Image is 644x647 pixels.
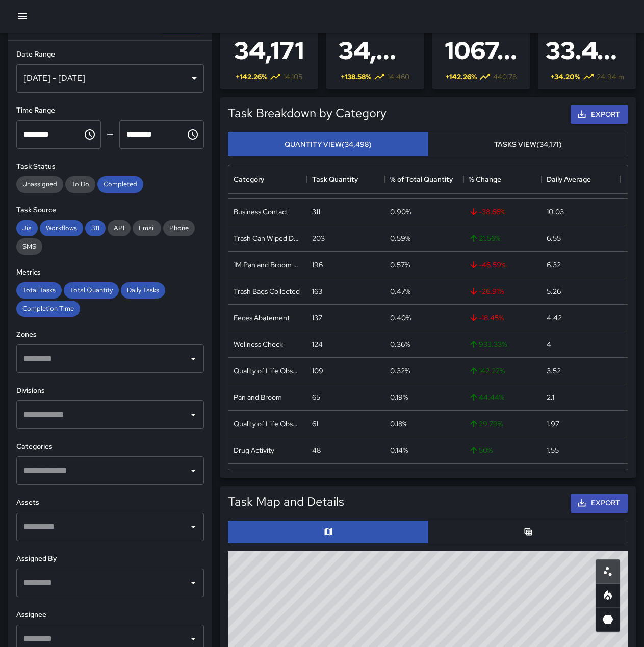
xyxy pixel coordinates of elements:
div: 0.90% [390,207,411,217]
div: 1M Pan and Broom Block Faces [234,260,302,270]
span: Unassigned [16,180,63,188]
div: 65 [312,392,320,402]
span: + 34.20 % [550,72,580,82]
div: 163 [312,286,322,296]
h6: Task Source [16,205,204,216]
div: 311 [85,220,106,236]
div: Jia [16,220,38,236]
svg: Table [523,527,533,537]
div: 0.14% [390,445,408,455]
div: Drug Activity [234,445,274,455]
div: SMS [16,238,42,255]
div: 4 [547,339,551,349]
div: 6.32 [547,260,561,270]
div: [DATE] - [DATE] [16,64,204,93]
div: 5.26 [547,286,561,296]
span: -26.91 % [469,286,504,296]
span: Total Tasks [16,286,62,294]
div: 0.59% [390,233,410,244]
div: To Do [65,176,95,193]
button: Heatmap [596,583,620,608]
span: 14,460 [388,72,409,82]
div: 1.55 [547,445,559,455]
h3: 1067.84 [439,30,524,71]
div: 1.97 [547,419,559,429]
div: 2.1 [547,392,554,402]
button: Tasks View(34,171) [428,132,628,157]
div: 0.57% [390,260,410,270]
div: 3.52 [547,366,561,376]
button: Open [186,632,200,646]
span: Total Quantity [64,286,119,294]
h6: Assignee [16,609,204,621]
div: % Change [463,165,542,194]
button: Open [186,520,200,534]
span: Daily Tasks [121,286,165,294]
div: 124 [312,339,323,349]
button: Open [186,408,200,422]
span: Completion Time [16,304,80,313]
div: Feces Abatement [234,313,290,323]
h6: Metrics [16,267,204,278]
span: Jia [16,224,38,232]
div: 48 [312,445,321,455]
span: + 142.26 % [445,72,477,82]
svg: Scatterplot [602,565,614,578]
div: 0.18% [390,419,407,429]
div: Quality of Life Observation PM [234,419,302,429]
div: Category [228,165,307,194]
div: % of Total Quantity [390,165,453,194]
h6: Task Status [16,161,204,172]
span: 44.44 % [469,392,504,402]
button: Choose time, selected time is 11:59 PM [183,124,203,145]
div: Completion Time [16,301,80,317]
span: 24.94 m [597,72,624,82]
div: Business Contact [234,207,288,217]
span: 311 [85,224,106,232]
div: Total Quantity [64,282,119,299]
div: 137 [312,313,322,323]
div: 0.47% [390,286,410,296]
span: Email [133,224,161,232]
h6: Assigned By [16,553,204,564]
div: Task Quantity [307,165,385,194]
svg: Heatmap [602,589,614,602]
button: Table [428,521,628,543]
div: Category [234,165,264,194]
div: % of Total Quantity [385,165,463,194]
button: Map [228,521,428,543]
span: 29.79 % [469,419,503,429]
div: 0.40% [390,313,411,323]
h3: 33.47 m [539,30,635,71]
div: Daily Average [542,165,620,194]
div: 10.03 [547,207,564,217]
div: % Change [469,165,501,194]
div: 0.19% [390,392,408,402]
div: Wellness Check [234,339,283,349]
div: 4.42 [547,313,562,323]
span: -38.66 % [469,207,505,217]
div: Quality of Life Observation AM [234,366,302,376]
div: Workflows [40,220,83,236]
div: Pan and Broom [234,392,282,402]
button: Open [186,352,200,366]
h6: Time Range [16,105,204,116]
div: Email [133,220,161,236]
h3: 34,171 [228,30,310,71]
span: Phone [163,224,195,232]
svg: Map [323,527,333,537]
h5: Task Breakdown by Category [228,105,387,121]
svg: 3D Heatmap [602,613,614,626]
span: API [108,224,131,232]
span: SMS [16,242,42,251]
div: 311 [312,207,320,217]
button: Choose time, selected time is 12:00 AM [80,124,100,145]
span: Workflows [40,224,83,232]
div: Completed [97,176,143,193]
h6: Date Range [16,49,204,60]
div: Task Quantity [312,165,358,194]
div: Trash Bags Collected [234,286,300,296]
div: 0.32% [390,366,410,376]
span: -18.45 % [469,313,504,323]
button: Scatterplot [596,559,620,584]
